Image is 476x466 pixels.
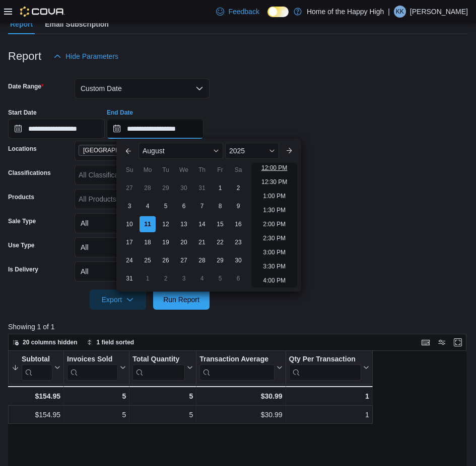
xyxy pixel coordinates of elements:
[388,6,390,18] p: |
[8,119,105,139] input: Press the down key to open a popover containing a calendar.
[307,6,384,18] p: Home of the Happy High
[153,290,210,310] button: Run Report
[259,190,290,202] li: 1:00 PM
[121,252,138,268] div: day-24
[140,180,156,196] div: day-28
[158,216,174,232] div: day-12
[132,355,185,381] div: Total Quantity
[22,355,52,364] div: Subtotal
[396,6,404,18] span: KK
[194,180,210,196] div: day-31
[96,290,140,310] span: Export
[120,143,137,159] button: Previous Month
[289,409,369,421] div: 1
[158,162,174,178] div: Tu
[8,265,38,273] label: Is Delivery
[132,355,185,364] div: Total Quantity
[140,162,156,178] div: Mo
[212,252,228,268] div: day-29
[45,14,109,34] span: Email Subscription
[8,169,51,177] label: Classifications
[140,216,156,232] div: day-11
[212,216,228,232] div: day-15
[230,216,246,232] div: day-16
[107,109,133,117] label: End Date
[176,216,192,232] div: day-13
[194,198,210,214] div: day-7
[436,336,448,348] button: Display options
[20,7,65,17] img: Cova
[158,270,174,287] div: day-2
[452,336,464,348] button: Enter fullscreen
[83,336,139,348] button: 1 field sorted
[230,234,246,250] div: day-23
[8,50,41,62] h3: Report
[259,274,290,287] li: 4:00 PM
[83,145,162,155] span: [GEOGRAPHIC_DATA] - Fire & Flower
[225,143,279,159] div: Button. Open the year selector. 2025 is currently selected.
[228,7,259,17] span: Feedback
[158,234,174,250] div: day-19
[289,355,361,364] div: Qty Per Transaction
[176,270,192,287] div: day-3
[140,198,156,214] div: day-4
[67,355,126,381] button: Invoices Sold
[67,355,118,364] div: Invoices Sold
[289,355,361,381] div: Qty Per Transaction
[176,162,192,178] div: We
[140,270,156,287] div: day-1
[23,338,78,346] span: 20 columns hidden
[143,147,165,155] span: August
[420,336,432,348] button: Keyboard shortcuts
[10,14,33,34] span: Report
[22,355,52,381] div: Subtotal
[132,355,193,381] button: Total Quantity
[257,176,291,188] li: 12:30 PM
[259,204,290,216] li: 1:30 PM
[259,246,290,258] li: 3:00 PM
[12,409,60,421] div: $154.95
[49,46,122,66] button: Hide Parameters
[199,355,282,381] button: Transaction Average
[230,180,246,196] div: day-2
[8,241,34,249] label: Use Type
[75,213,210,233] button: All
[230,252,246,268] div: day-30
[121,180,138,196] div: day-27
[65,51,118,61] span: Hide Parameters
[79,145,174,156] span: Saskatoon - City Park - Fire & Flower
[176,234,192,250] div: day-20
[158,180,174,196] div: day-29
[230,162,246,178] div: Sa
[212,270,228,287] div: day-5
[132,409,193,421] div: 5
[11,390,60,402] div: $154.95
[121,198,138,214] div: day-3
[251,163,297,288] ul: Time
[67,409,126,421] div: 5
[259,218,290,230] li: 2:00 PM
[176,252,192,268] div: day-27
[212,2,263,22] a: Feedback
[176,198,192,214] div: day-6
[229,147,245,155] span: 2025
[410,6,468,18] p: [PERSON_NAME]
[75,78,210,99] button: Custom Date
[394,6,406,18] div: Kalvin Keys
[67,355,118,381] div: Invoices Sold
[75,237,210,257] button: All
[267,7,289,17] input: Dark Mode
[140,252,156,268] div: day-25
[230,270,246,287] div: day-6
[121,234,138,250] div: day-17
[281,143,297,159] button: Next month
[132,390,193,402] div: 5
[199,390,282,402] div: $30.99
[163,295,199,305] span: Run Report
[194,216,210,232] div: day-14
[176,180,192,196] div: day-30
[158,198,174,214] div: day-5
[289,355,369,381] button: Qty Per Transaction
[259,260,290,272] li: 3:30 PM
[8,217,36,225] label: Sale Type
